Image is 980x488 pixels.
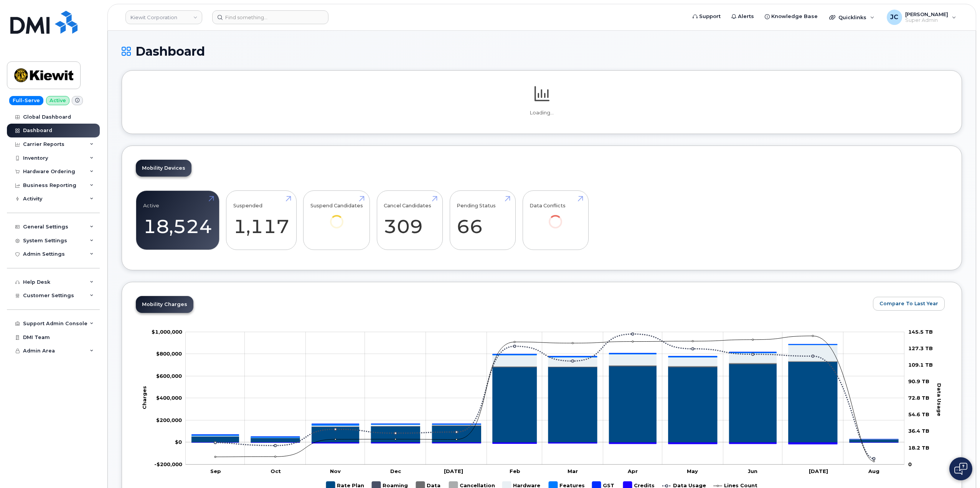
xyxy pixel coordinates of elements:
tspan: Nov [330,468,341,474]
tspan: 0 [908,461,912,467]
a: Suspend Candidates [310,195,363,239]
tspan: $400,000 [156,395,182,401]
tspan: 18.2 TB [908,445,929,451]
tspan: May [687,468,698,474]
h1: Dashboard [122,45,962,58]
tspan: Oct [271,468,281,474]
a: Cancel Candidates 309 [384,195,436,246]
a: Mobility Charges [136,296,193,313]
tspan: Dec [390,468,401,474]
tspan: Charges [141,386,147,409]
tspan: $800,000 [156,351,182,357]
tspan: $200,000 [156,417,182,423]
tspan: $0 [175,439,182,445]
a: Mobility Devices [136,160,191,177]
tspan: Mar [568,468,578,474]
span: Compare To Last Year [879,300,938,307]
tspan: 145.5 TB [908,329,933,335]
tspan: 54.6 TB [908,412,929,418]
tspan: 90.9 TB [908,378,929,384]
img: Open chat [954,463,967,475]
button: Compare To Last Year [873,297,945,311]
tspan: [DATE] [809,468,828,474]
a: Active 18,524 [143,195,212,246]
g: Credits [191,443,898,444]
tspan: 36.4 TB [908,428,929,434]
tspan: Aug [868,468,879,474]
g: $0 [156,373,182,379]
a: Pending Status 66 [457,195,508,246]
a: Data Conflicts [530,195,581,239]
a: Suspended 1,117 [233,195,289,246]
tspan: $600,000 [156,373,182,379]
g: $0 [156,417,182,423]
g: $0 [154,461,182,467]
g: $0 [156,395,182,401]
tspan: Jun [748,468,757,474]
p: Loading... [136,109,948,116]
g: Features [191,344,898,439]
g: $0 [152,329,182,335]
tspan: Sep [210,468,221,474]
tspan: Apr [627,468,638,474]
tspan: -$200,000 [154,461,182,467]
tspan: Data Usage [936,383,942,416]
tspan: 109.1 TB [908,362,933,368]
tspan: [DATE] [444,468,463,474]
tspan: Feb [510,468,520,474]
g: $0 [156,351,182,357]
tspan: 127.3 TB [908,345,933,351]
tspan: 72.8 TB [908,395,929,401]
tspan: $1,000,000 [152,329,182,335]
